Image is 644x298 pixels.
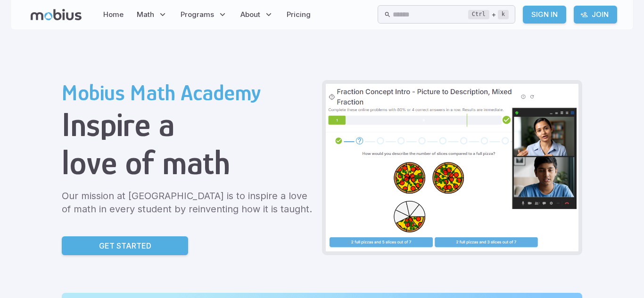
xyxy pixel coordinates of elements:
[62,105,314,144] h1: Inspire a
[326,84,578,251] img: Grade 6 Class
[468,10,489,19] kbd: Ctrl
[240,9,260,20] span: About
[468,9,509,20] div: +
[62,80,314,105] h2: Mobius Math Academy
[498,10,509,19] kbd: k
[62,189,314,216] p: Our mission at [GEOGRAPHIC_DATA] is to inspire a love of math in every student by reinventing how...
[99,240,151,251] p: Get Started
[100,4,126,25] a: Home
[181,9,214,20] span: Programs
[284,4,314,25] a: Pricing
[62,236,188,255] a: Get Started
[523,6,566,24] a: Sign In
[574,6,617,24] a: Join
[137,9,154,20] span: Math
[62,144,314,182] h1: love of math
